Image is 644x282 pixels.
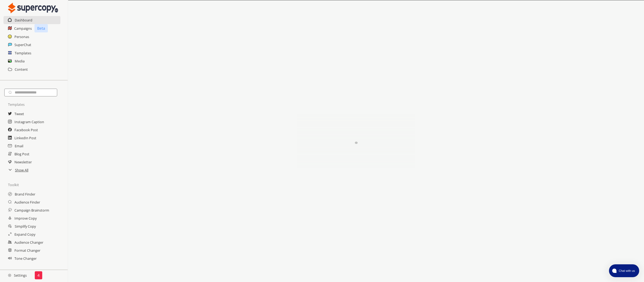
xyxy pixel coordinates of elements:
span: Chat with us [616,269,636,273]
a: Email [15,142,23,150]
a: Personas [14,33,29,41]
a: SuperChat [14,41,31,49]
a: Content [15,65,28,73]
a: LinkedIn Post [14,134,36,142]
p: Beta [34,24,48,32]
p: 4 [37,273,40,277]
a: Media [15,57,25,65]
a: Tweet [14,110,24,118]
button: atlas-launcher [609,264,639,277]
a: Templates [15,49,31,57]
a: Dashboard [15,16,32,24]
a: Show All [15,166,28,174]
a: Improve Copy [14,214,37,222]
img: Close [8,3,58,13]
a: Campaign Brainstorm [14,206,49,214]
img: Close [297,115,415,168]
a: Simplify Copy [15,222,36,230]
a: Campaigns [14,24,32,32]
a: Audience Finder [14,198,40,206]
a: Newsletter [14,158,32,166]
a: Audience Changer [14,238,43,246]
a: Format Changer [14,246,40,254]
a: Blog Post [14,150,29,158]
a: Facebook Post [14,126,38,134]
a: Brand Finder [15,190,35,198]
a: Tone Changer [14,254,37,262]
a: Instagram Caption [14,118,44,126]
a: Expand Copy [14,230,35,238]
img: Close [8,274,11,277]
